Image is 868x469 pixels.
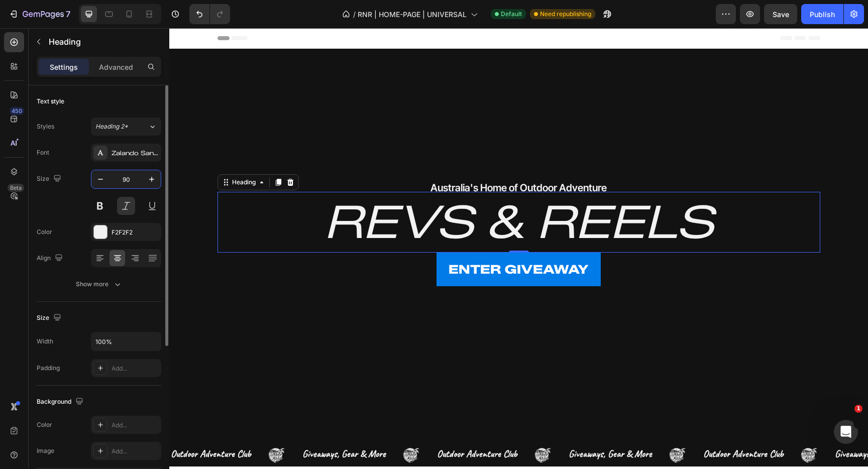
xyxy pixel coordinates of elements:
img: gempages_552734377247769578-e4d84e33-f6ef-4e71-af3d-72a335aad0c3.png [230,413,255,438]
span: outdoor adventure club [534,419,614,432]
span: Save [773,10,789,19]
p: Heading [49,36,157,48]
div: Color [37,420,52,429]
p: Advanced [99,62,133,72]
iframe: Design area [169,28,868,469]
div: Color [37,227,52,237]
span: giveaways, gear & more [399,419,483,432]
div: Width [37,337,53,346]
div: Text style [37,97,64,106]
input: Auto [91,332,161,350]
span: RNR | HOME-PAGE | UNIVERSAL [358,9,467,20]
div: Align [37,252,65,265]
img: gempages_552734377247769578-e4d84e33-f6ef-4e71-af3d-72a335aad0c3.png [95,413,120,438]
p: Settings [50,62,78,72]
div: Size [37,311,63,325]
div: Styles [37,122,54,131]
span: outdoor adventure club [268,419,348,432]
div: Size [37,172,63,186]
span: Default [501,10,522,19]
span: Heading 2* [95,122,128,131]
img: gempages_552734377247769578-e4d84e33-f6ef-4e71-af3d-72a335aad0c3.png [361,413,386,438]
span: outdoor adventure club [2,419,82,432]
div: Publish [810,9,835,20]
span: 1 [854,405,862,413]
button: Save [764,4,797,24]
img: gempages_552734377247769578-e4d84e33-f6ef-4e71-af3d-72a335aad0c3.png [627,413,653,438]
button: 7 [4,4,75,24]
span: / [353,9,356,20]
div: Show more [76,279,123,289]
div: Image [37,446,54,455]
iframe: Intercom live chat [834,420,858,444]
div: Zalando Sans Expanded [112,149,159,158]
div: Beta [8,184,24,192]
p: ENTER GIVEAWAY [279,230,419,252]
button: Show more [37,275,161,293]
img: gempages_552734377247769578-e4d84e33-f6ef-4e71-af3d-72a335aad0c3.png [496,413,521,438]
div: Background [37,395,85,409]
div: Font [37,148,49,157]
p: 7 [66,8,70,20]
div: Add... [112,447,159,456]
div: Add... [112,364,159,373]
span: giveaways, gear & more [133,419,216,432]
div: 450 [10,107,24,115]
div: Add... [112,421,159,430]
button: Heading 2* [91,118,161,136]
button: Publish [801,4,843,24]
div: Undo/Redo [189,4,230,24]
div: F2F2F2 [112,228,159,237]
a: ENTER GIVEAWAY [267,224,431,258]
div: Padding [37,364,60,373]
span: Need republishing [540,10,591,19]
span: giveaways, gear & more [666,419,749,432]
